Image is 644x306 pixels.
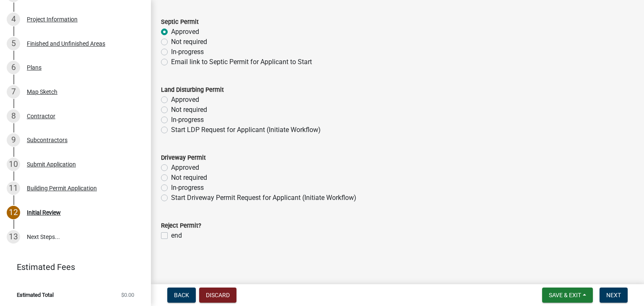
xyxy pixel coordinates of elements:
button: Next [600,288,628,303]
div: 9 [7,133,20,147]
button: Discard [199,288,236,303]
span: Save & Exit [549,292,581,298]
div: Submit Application [27,161,76,167]
label: In-progress [171,47,204,57]
span: Estimated Total [17,292,54,298]
span: $0.00 [121,292,134,298]
button: Back [167,288,196,303]
div: Subcontractors [27,137,68,143]
label: Approved [171,163,199,173]
label: In-progress [171,183,204,193]
div: Plans [27,65,42,70]
label: Email link to Septic Permit for Applicant to Start [171,57,312,67]
div: Contractor [27,113,55,119]
label: In-progress [171,115,204,125]
div: 12 [7,206,20,219]
label: Start LDP Request for Applicant (Initiate Workflow) [171,125,321,135]
label: Land Disturbing Permit [161,87,224,93]
label: Start Driveway Permit Request for Applicant (Initiate Workflow) [171,193,356,203]
label: Not required [171,173,207,183]
div: Project Information [27,16,78,22]
label: end [171,231,182,241]
label: Driveway Permit [161,155,206,161]
div: Finished and Unfinished Areas [27,41,105,47]
div: 5 [7,37,20,50]
div: 13 [7,230,20,244]
label: Septic Permit [161,19,199,25]
div: Initial Review [27,210,61,215]
div: 10 [7,158,20,171]
div: 11 [7,182,20,195]
div: Building Permit Application [27,185,97,191]
div: 7 [7,85,20,99]
div: Map Sketch [27,89,57,95]
div: 6 [7,61,20,74]
label: Approved [171,27,199,37]
div: 8 [7,109,20,123]
div: 4 [7,13,20,26]
span: Next [606,292,621,298]
label: Reject Permit? [161,223,201,229]
label: Not required [171,105,207,115]
span: Back [174,292,189,298]
button: Save & Exit [542,288,593,303]
label: Approved [171,95,199,105]
a: Estimated Fees [7,259,138,275]
label: Not required [171,37,207,47]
